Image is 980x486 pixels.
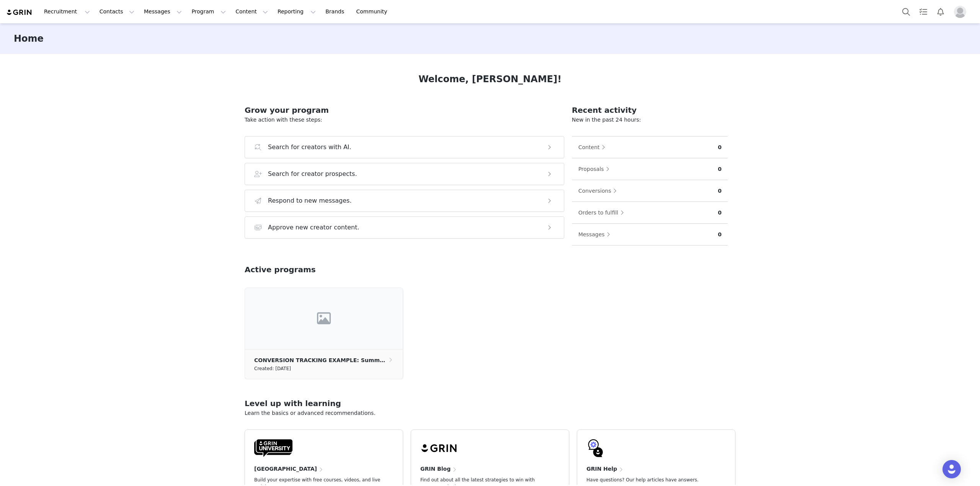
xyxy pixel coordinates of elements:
button: Approve new creator content. [245,216,564,239]
small: Created: [DATE] [254,364,291,373]
img: GRIN-help-icon.svg [586,439,605,457]
p: 0 [718,165,722,173]
h2: Recent activity [572,104,728,116]
button: Conversions [578,185,621,197]
p: Take action with these steps: [245,116,564,124]
img: GRIN-University-Logo-Black.svg [254,439,292,457]
button: Search for creators with AI. [245,136,564,158]
h4: GRIN Blog [420,465,451,473]
p: 0 [718,209,722,217]
button: Proposals [578,163,614,175]
button: Respond to new messages. [245,190,564,212]
a: Tasks [915,3,932,20]
p: New in the past 24 hours: [572,116,728,124]
a: Brands [321,3,351,20]
button: Orders to fulfill [578,206,628,219]
p: 0 [718,143,722,151]
h4: [GEOGRAPHIC_DATA] [254,465,317,473]
button: Content [578,141,609,153]
p: CONVERSION TRACKING EXAMPLE: Summer Partners [254,356,387,364]
button: Reporting [273,3,320,20]
p: Have questions? Our help articles have answers. [586,476,714,483]
img: placeholder-profile.jpg [954,6,966,18]
button: Content [231,3,273,20]
button: Recruitment [39,3,95,20]
button: Program [187,3,230,20]
h2: Grow your program [245,104,564,116]
img: grin logo [6,9,33,16]
h2: Active programs [245,264,316,275]
h2: Level up with learning [245,398,735,409]
img: grin-logo-black.svg [420,439,459,457]
button: Messages [139,3,186,20]
button: Search [898,3,915,20]
button: Search for creator prospects. [245,163,564,185]
button: Messages [578,228,614,241]
h1: Welcome, [PERSON_NAME]! [418,72,562,86]
h3: Home [14,32,44,46]
a: Community [352,3,395,20]
button: Profile [949,6,974,18]
p: 0 [718,231,722,239]
h3: Search for creators with AI. [268,143,351,152]
div: Open Intercom Messenger [942,460,961,478]
p: Learn the basics or advanced recommendations. [245,409,735,417]
h3: Respond to new messages. [268,196,352,205]
h4: GRIN Help [586,465,617,473]
h3: Search for creator prospects. [268,169,357,179]
p: 0 [718,187,722,195]
button: Contacts [95,3,139,20]
button: Notifications [932,3,949,20]
h3: Approve new creator content. [268,223,359,232]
